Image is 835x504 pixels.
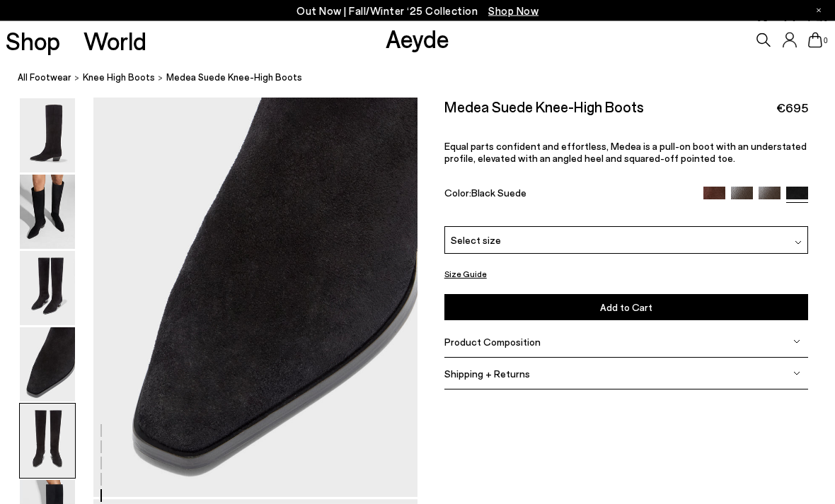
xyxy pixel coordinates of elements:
[793,339,800,346] img: svg%3E
[18,71,71,86] a: All Footwear
[20,175,75,250] img: Medea Suede Knee-High Boots - Image 2
[808,33,822,48] a: 0
[793,370,800,377] img: svg%3E
[795,240,802,247] img: svg%3E
[20,99,75,173] img: Medea Suede Knee-High Boots - Image 1
[444,98,644,116] h2: Medea Suede Knee-High Boots
[6,28,60,53] a: Shop
[444,266,487,283] button: Size Guide
[20,328,75,402] img: Medea Suede Knee-High Boots - Image 4
[18,59,835,98] nav: breadcrumb
[20,404,75,479] img: Medea Suede Knee-High Boots - Image 5
[471,187,526,199] span: Black Suede
[83,71,155,86] a: knee high boots
[444,141,809,165] p: Equal parts confident and effortless, Medea is a pull-on boot with an understated profile, elevat...
[776,100,808,117] span: €695
[296,2,539,20] p: Out Now | Fall/Winter ‘25 Collection
[444,336,541,348] span: Product Composition
[386,23,449,53] a: Aeyde
[83,72,155,83] span: knee high boots
[600,302,652,314] span: Add to Cart
[166,71,302,86] span: Medea Suede Knee-High Boots
[822,37,829,45] span: 0
[444,187,692,204] div: Color:
[488,4,539,17] span: Navigate to /collections/new-in
[20,252,75,326] img: Medea Suede Knee-High Boots - Image 3
[83,28,146,53] a: World
[451,233,501,248] span: Select size
[444,368,530,380] span: Shipping + Returns
[444,295,809,321] button: Add to Cart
